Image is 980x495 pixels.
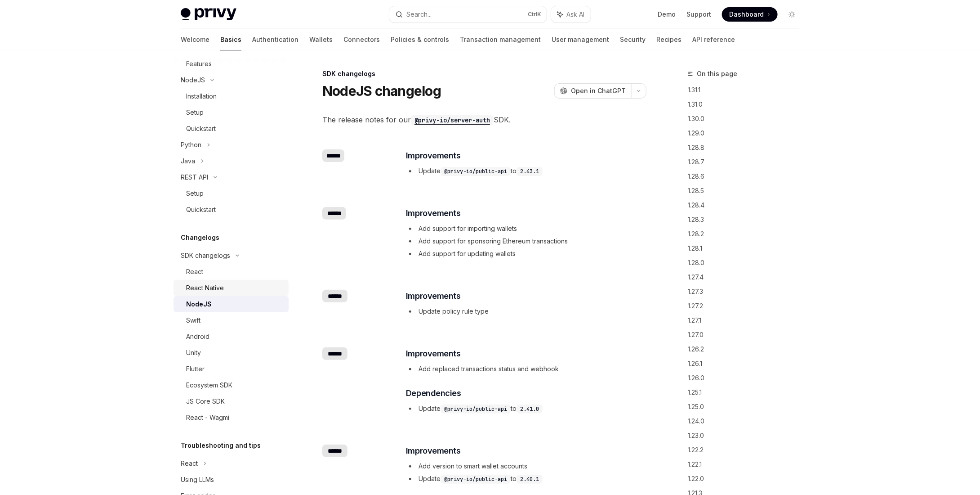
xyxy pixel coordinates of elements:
a: Using LLMs [174,472,289,488]
h1: NodeJS changelog [322,83,441,99]
a: 1.31.0 [688,97,806,112]
a: 1.27.2 [688,299,806,313]
code: 2.43.1 [517,167,543,176]
a: 1.28.6 [688,169,806,184]
a: 1.28.8 [688,140,806,155]
div: NodeJS [186,299,212,310]
code: 2.41.0 [517,405,543,414]
a: Policies & controls [391,29,449,50]
a: Dashboard [722,7,778,22]
a: Ecosystem SDK [174,377,289,393]
a: React - Wagmi [174,409,289,426]
a: Quickstart [174,121,289,137]
a: @privy-io/server-auth [411,115,494,124]
a: 1.27.4 [688,270,806,284]
li: Add replaced transactions status and webhook [406,364,646,374]
a: 1.28.4 [688,198,806,212]
a: 1.22.2 [688,443,806,457]
a: 1.28.3 [688,212,806,227]
span: Dependencies [406,387,461,400]
a: 1.28.7 [688,155,806,169]
a: Recipes [656,29,682,50]
span: Improvements [406,149,461,162]
div: Setup [186,107,204,118]
a: 1.28.2 [688,227,806,241]
li: Add support for sponsoring Ethereum transactions [406,236,646,247]
div: Search... [406,9,432,20]
a: Authentication [252,29,298,50]
div: Python [181,139,201,150]
li: Add support for updating wallets [406,248,646,259]
span: Improvements [406,445,461,457]
a: Transaction management [460,29,541,50]
li: Add version to smart wallet accounts [406,461,646,472]
a: Unity [174,345,289,361]
a: 1.25.0 [688,400,806,414]
span: On this page [697,68,737,79]
a: React [174,264,289,280]
a: User management [552,29,609,50]
span: Ask AI [566,10,584,19]
li: Update to [406,403,646,414]
button: Toggle dark mode [785,7,799,22]
div: Android [186,331,209,342]
div: SDK changelogs [322,69,646,78]
div: Unity [186,347,201,358]
a: Quickstart [174,202,289,218]
span: Dashboard [729,10,764,19]
div: Flutter [186,364,205,374]
a: Basics [220,29,241,50]
div: Setup [186,188,204,199]
a: Wallets [309,29,333,50]
code: @privy-io/public-api [441,405,511,414]
div: Ecosystem SDK [186,380,232,391]
a: 1.24.0 [688,414,806,428]
span: The release notes for our SDK. [322,113,646,126]
a: Welcome [181,29,209,50]
code: @privy-io/public-api [441,475,511,484]
a: 1.26.0 [688,371,806,385]
div: Installation [186,91,217,102]
a: JS Core SDK [174,393,289,409]
img: light logo [181,8,236,21]
a: 1.29.0 [688,126,806,140]
div: JS Core SDK [186,396,225,407]
code: 2.40.1 [517,475,543,484]
div: Quickstart [186,204,216,215]
li: Update policy rule type [406,306,646,317]
a: Support [686,10,711,19]
span: Improvements [406,347,461,360]
a: 1.26.1 [688,356,806,371]
div: NodeJS [181,75,205,85]
span: Improvements [406,290,461,302]
a: 1.27.3 [688,284,806,299]
a: 1.27.0 [688,328,806,342]
div: Quickstart [186,123,216,134]
div: Using LLMs [181,474,214,485]
li: Add support for importing wallets [406,223,646,234]
div: SDK changelogs [181,250,230,261]
div: React [186,266,203,277]
div: Java [181,156,195,166]
a: 1.28.1 [688,241,806,256]
h5: Changelogs [181,232,219,243]
span: Open in ChatGPT [571,86,626,95]
a: React Native [174,280,289,296]
a: 1.28.5 [688,184,806,198]
a: 1.30.0 [688,112,806,126]
a: 1.22.0 [688,472,806,486]
li: Update to [406,166,646,176]
a: Demo [658,10,676,19]
div: Swift [186,315,200,326]
button: Ask AI [551,6,591,22]
li: Update to [406,473,646,484]
span: Ctrl K [528,11,541,18]
div: React [181,458,198,469]
h5: Troubleshooting and tips [181,440,261,451]
div: React Native [186,283,224,293]
a: Setup [174,104,289,121]
div: REST API [181,172,208,183]
a: Setup [174,185,289,202]
a: 1.27.1 [688,313,806,328]
button: Open in ChatGPT [554,83,631,99]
